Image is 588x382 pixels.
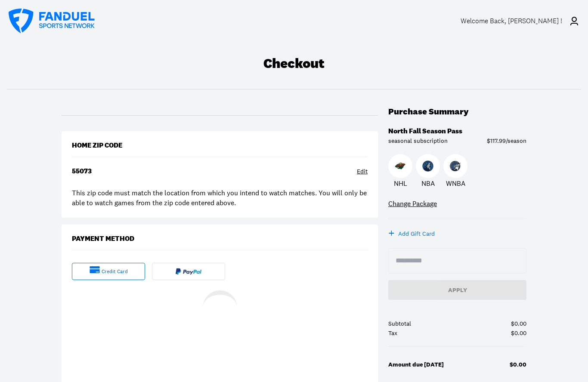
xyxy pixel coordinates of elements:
div: North Fall Season Pass [388,127,462,136]
button: +Add Gift Card [388,229,435,238]
div: Add Gift Card [398,229,435,238]
img: Wild [395,160,406,172]
img: Lynx [450,160,461,172]
div: credit card [102,268,128,275]
div: This zip code must match the location from which you intend to watch matches. You will only be ab... [72,188,368,207]
img: Timberwolves [422,160,433,172]
img: Paypal fulltext logo [176,268,201,275]
div: Tax [388,330,397,336]
div: Apply [395,287,520,293]
div: Edit [357,167,368,176]
b: $0.00 [510,360,526,368]
a: Change Package [388,199,437,208]
a: Welcome Back, [PERSON_NAME] ! [461,9,579,33]
p: NBA [421,178,435,188]
p: WNBA [446,178,465,188]
button: Apply [388,280,526,300]
div: $0.00 [511,320,526,327]
div: + [388,229,395,237]
div: $117.99/season [487,138,526,144]
div: Welcome Back , [PERSON_NAME] ! [461,17,562,25]
div: Home Zip Code [72,142,122,150]
div: seasonal subscription [388,138,448,144]
b: Amount due [DATE] [388,360,444,368]
div: 55073 [72,167,92,176]
div: Purchase Summary [388,107,469,117]
div: Payment Method [72,235,134,243]
div: Subtotal [388,320,411,327]
p: NHL [394,178,407,188]
div: $0.00 [511,330,526,336]
div: Checkout [263,55,325,72]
